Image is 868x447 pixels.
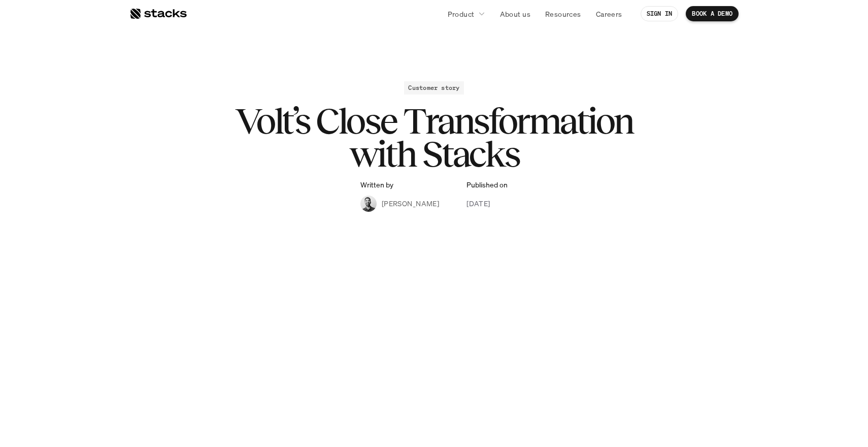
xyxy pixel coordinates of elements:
a: About us [494,5,537,23]
p: Published on [466,181,508,189]
h2: Customer story [408,84,459,91]
p: Careers [596,9,622,19]
p: Resources [545,9,581,19]
p: [DATE] [466,198,490,209]
p: BOOK A DEMO [692,10,732,17]
p: SIGN IN [647,10,673,17]
p: Written by [360,181,393,189]
p: Product [448,9,475,19]
p: [PERSON_NAME] [382,198,439,209]
a: Resources [539,5,587,23]
a: SIGN IN [641,6,679,21]
p: About us [500,9,530,19]
a: BOOK A DEMO [686,6,739,21]
a: Careers [590,5,628,23]
h1: Volt’s Close Transformation with Stacks [231,105,637,171]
